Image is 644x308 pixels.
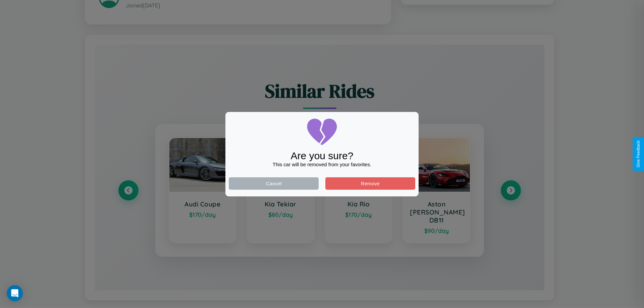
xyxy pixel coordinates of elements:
[636,140,641,168] div: Give Feedback
[325,177,415,190] button: Remove
[7,285,23,301] div: Open Intercom Messenger
[229,150,415,162] div: Are you sure?
[229,177,319,190] button: Cancel
[305,115,339,149] img: broken-heart
[229,162,415,167] div: This car will be removed from your favorites.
